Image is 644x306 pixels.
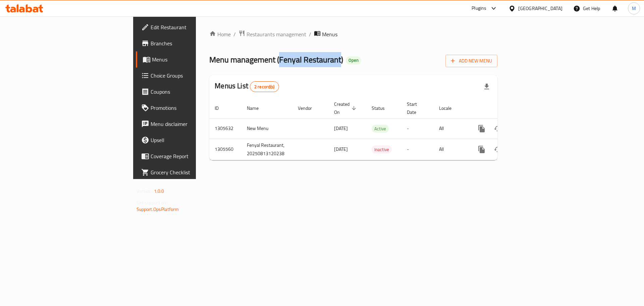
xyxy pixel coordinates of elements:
[632,5,636,12] span: M
[136,84,241,100] a: Coupons
[136,19,241,35] a: Edit Restaurant
[401,118,434,139] td: -
[137,205,179,214] a: Support.OpsPlatform
[241,118,292,139] td: New Menu
[298,104,321,112] span: Vendor
[250,84,279,90] span: 2 record(s)
[445,55,497,67] button: Add New Menu
[136,35,241,51] a: Branches
[490,121,506,137] button: Change Status
[451,57,492,65] span: Add New Menu
[474,121,490,137] button: more
[151,120,235,128] span: Menu disclaimer
[407,100,426,116] span: Start Date
[247,30,306,38] span: Restaurants management
[346,56,361,64] div: Open
[372,145,392,154] div: Inactive
[468,98,543,119] th: Actions
[474,141,490,158] button: more
[151,23,235,31] span: Edit Restaurant
[151,72,235,80] span: Choice Groups
[151,39,235,47] span: Branches
[151,104,235,112] span: Promotions
[434,139,468,160] td: All
[209,30,497,39] nav: breadcrumb
[401,139,434,160] td: -
[136,148,241,164] a: Coverage Report
[137,198,167,207] span: Get support on:
[490,141,506,158] button: Change Status
[372,125,389,133] div: Active
[247,104,267,112] span: Name
[151,88,235,96] span: Coupons
[309,30,311,38] li: /
[250,81,279,92] div: Total records count
[136,51,241,68] a: Menus
[151,152,235,160] span: Coverage Report
[346,57,361,63] span: Open
[241,139,292,160] td: Fenyal Restaurant, 20250813120238
[372,146,392,154] span: Inactive
[152,55,235,63] span: Menus
[209,52,343,67] span: Menu management ( Fenyal Restaurant )
[439,104,460,112] span: Locale
[472,4,486,12] div: Plugins
[136,132,241,148] a: Upsell
[215,104,227,112] span: ID
[479,79,495,95] div: Export file
[151,136,235,144] span: Upsell
[238,30,306,39] a: Restaurants management
[372,104,393,112] span: Status
[136,100,241,116] a: Promotions
[137,187,153,195] span: Version:
[151,168,235,176] span: Grocery Checklist
[136,68,241,84] a: Choice Groups
[334,100,358,116] span: Created On
[334,124,348,133] span: [DATE]
[136,164,241,180] a: Grocery Checklist
[372,125,389,133] span: Active
[215,81,279,92] h2: Menus List
[334,145,348,154] span: [DATE]
[434,118,468,139] td: All
[154,187,164,195] span: 1.0.0
[322,30,337,38] span: Menus
[209,98,543,160] table: enhanced table
[518,5,562,12] div: [GEOGRAPHIC_DATA]
[136,116,241,132] a: Menu disclaimer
